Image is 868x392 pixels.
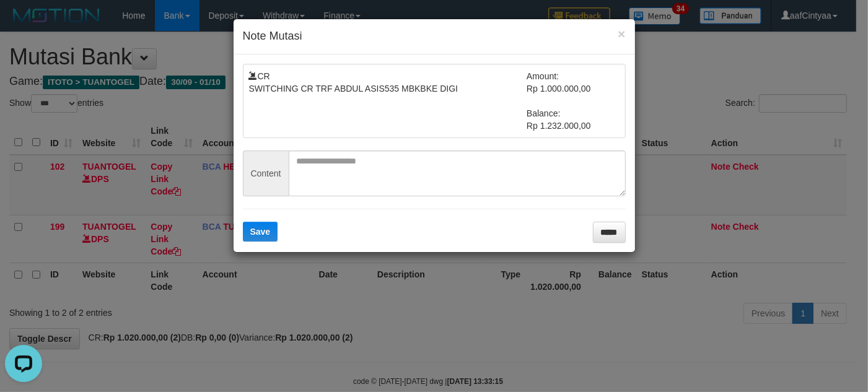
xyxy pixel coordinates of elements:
td: Amount: Rp 1.000.000,00 Balance: Rp 1.232.000,00 [527,70,620,132]
button: Open LiveChat chat widget [5,5,42,42]
td: CR SWITCHING CR TRF ABDUL ASIS535 MBKBKE DIGI [249,70,527,132]
button: × [618,27,625,40]
span: Content [243,150,289,196]
h4: Note Mutasi [243,28,626,45]
span: Save [250,227,271,237]
button: Save [243,222,278,242]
